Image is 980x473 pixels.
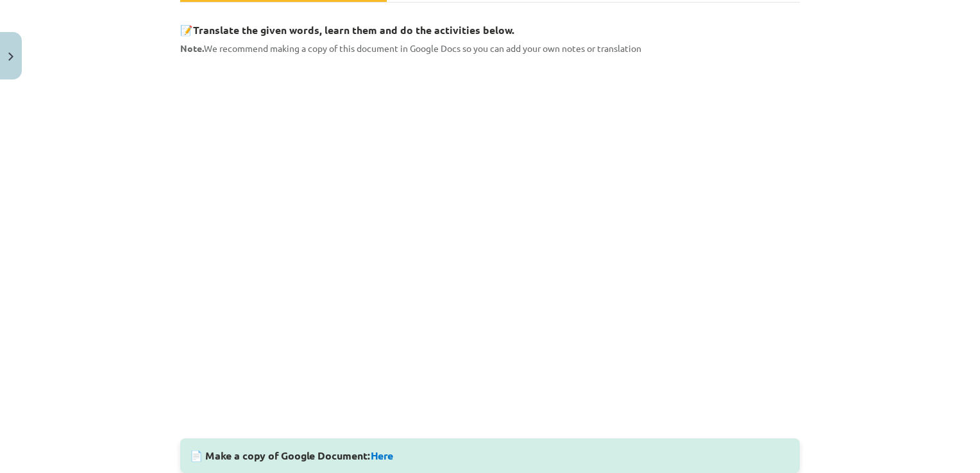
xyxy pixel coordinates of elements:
a: Here [371,449,393,462]
h3: 📝 [180,14,800,38]
span: We recommend making a copy of this document in Google Docs so you can add your own notes or trans... [180,42,641,54]
div: 📄 Make a copy of Google Document: [180,438,800,473]
b: Translate the given words, learn them and do the activities below. [193,23,514,37]
strong: Note. [180,42,204,54]
img: icon-close-lesson-0947bae3869378f0d4975bcd49f059093ad1ed9edebbc8119c70593378902aed.svg [8,53,13,61]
